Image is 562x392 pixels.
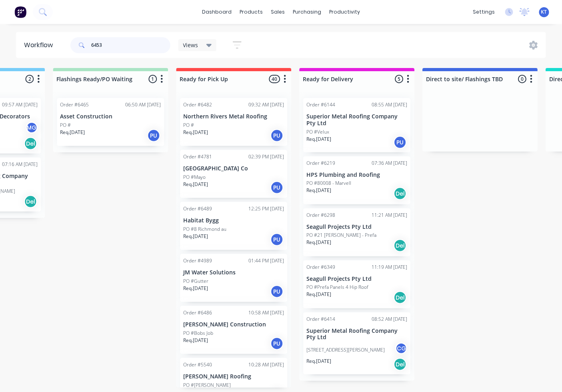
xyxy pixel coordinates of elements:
div: Order #5540 [183,361,212,368]
div: Order #6489 [183,205,212,212]
div: Order #629811:21 AM [DATE]Seagull Projects Pty LtdPO #21 [PERSON_NAME] - PrefaReq.[DATE]Del [303,208,410,256]
input: Search for orders... [91,37,170,53]
p: Req. [DATE] [306,358,331,365]
div: Del [394,187,406,200]
div: Order #478102:39 PM [DATE][GEOGRAPHIC_DATA] CoPO #MayoReq.[DATE]PU [180,150,287,198]
div: settings [469,6,499,18]
div: Order #4989 [183,257,212,264]
div: PU [394,136,406,149]
div: Del [394,291,406,304]
div: Order #4781 [183,153,212,160]
p: PO #8 Richmond au [183,226,226,233]
div: PU [270,181,283,194]
div: Order #648610:58 AM [DATE][PERSON_NAME] ConstructionPO #Bobs JobReq.[DATE]PU [180,306,287,354]
div: Order #648912:25 PM [DATE]Habitat ByggPO #8 Richmond auReq.[DATE]PU [180,202,287,250]
p: Req. [DATE] [306,291,331,298]
div: PU [270,285,283,298]
p: PO #21 [PERSON_NAME] - Prefa [306,232,376,239]
span: KT [541,8,547,16]
p: JM Water Solutions [183,269,284,276]
p: Req. [DATE] [183,233,208,240]
div: CG [395,342,407,354]
div: Order #646506:50 AM [DATE]Asset ConstructionPO #Req.[DATE]PU [57,98,164,146]
div: Order #6298 [306,212,335,219]
p: Superior Metal Roofing Company Pty Ltd [306,113,407,127]
div: Del [24,195,37,208]
div: 10:28 AM [DATE] [248,361,284,368]
p: PO #[PERSON_NAME] [183,382,231,389]
div: 11:19 AM [DATE] [372,264,407,271]
div: PU [147,129,160,142]
div: purchasing [289,6,325,18]
p: PO #Gutter [183,278,208,285]
div: PU [270,129,283,142]
div: Order #6414 [306,316,335,323]
p: Northern Rivers Metal Roofing [183,113,284,120]
div: sales [267,6,289,18]
div: 12:25 PM [DATE] [248,205,284,212]
div: Order #6486 [183,309,212,316]
p: Req. [DATE] [60,129,85,136]
img: Factory [14,6,26,18]
p: Req. [DATE] [183,285,208,292]
div: Del [24,137,37,150]
p: HPS Plumbing and Roofing [306,172,407,178]
p: Habitat Bygg [183,217,284,224]
p: [PERSON_NAME] Construction [183,321,284,328]
p: [GEOGRAPHIC_DATA] Co [183,165,284,172]
p: PO # [60,122,71,129]
div: 07:36 AM [DATE] [372,160,407,167]
span: Views [183,41,198,49]
div: Del [394,358,406,371]
p: [PERSON_NAME] Roofing [183,373,284,380]
div: Order #6219 [306,160,335,167]
p: Seagull Projects Pty Ltd [306,224,407,230]
p: PO #Mayo [183,174,206,181]
div: Del [394,239,406,252]
div: Order #648209:32 AM [DATE]Northern Rivers Metal RoofingPO #Req.[DATE]PU [180,98,287,146]
div: 09:32 AM [DATE] [248,101,284,108]
p: Asset Construction [60,113,161,120]
div: PU [270,337,283,350]
p: Req. [DATE] [306,187,331,194]
div: Order #6465 [60,101,89,108]
div: Order #614408:55 AM [DATE]Superior Metal Roofing Company Pty LtdPO #VeluxReq.[DATE]PU [303,98,410,152]
p: PO #Velux [306,128,329,136]
div: 09:57 AM [DATE] [2,101,38,108]
p: PO #80008 - Marvell [306,180,351,187]
p: PO #Prefa Panels 4 Hip Roof [306,284,368,291]
div: Workflow [24,40,57,50]
p: [STREET_ADDRESS][PERSON_NAME] [306,346,385,354]
div: productivity [325,6,364,18]
div: 01:44 PM [DATE] [248,257,284,264]
div: Order #498901:44 PM [DATE]JM Water SolutionsPO #GutterReq.[DATE]PU [180,254,287,302]
p: Req. [DATE] [183,181,208,188]
div: 06:50 AM [DATE] [125,101,161,108]
div: 07:16 AM [DATE] [2,161,38,168]
div: 08:52 AM [DATE] [372,316,407,323]
div: 02:39 PM [DATE] [248,153,284,160]
div: 08:55 AM [DATE] [372,101,407,108]
p: PO #Bobs Job [183,330,213,337]
p: Req. [DATE] [183,129,208,136]
div: Order #641408:52 AM [DATE]Superior Metal Roofing Company Pty Ltd[STREET_ADDRESS][PERSON_NAME]CGRe... [303,312,410,375]
p: Seagull Projects Pty Ltd [306,276,407,282]
div: Order #6144 [306,101,335,108]
div: MG [26,122,38,134]
p: Superior Metal Roofing Company Pty Ltd [306,328,407,341]
div: Order #634911:19 AM [DATE]Seagull Projects Pty LtdPO #Prefa Panels 4 Hip RoofReq.[DATE]Del [303,260,410,308]
div: products [236,6,267,18]
a: dashboard [198,6,236,18]
div: Order #6482 [183,101,212,108]
p: Req. [DATE] [306,136,331,143]
div: 10:58 AM [DATE] [248,309,284,316]
p: PO # [183,122,194,129]
div: Order #621907:36 AM [DATE]HPS Plumbing and RoofingPO #80008 - MarvellReq.[DATE]Del [303,156,410,204]
div: 11:21 AM [DATE] [372,212,407,219]
p: Req. [DATE] [306,239,331,246]
p: Req. [DATE] [183,337,208,344]
div: PU [270,233,283,246]
div: Order #6349 [306,264,335,271]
